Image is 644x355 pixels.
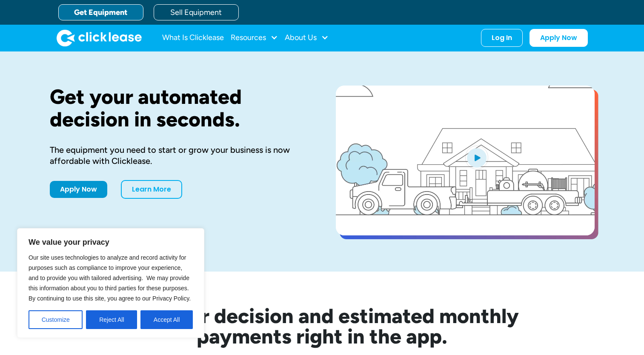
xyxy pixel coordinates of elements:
p: We value your privacy [29,237,193,247]
button: Customize [29,310,83,329]
a: home [57,29,142,46]
div: Log In [492,34,512,42]
a: open lightbox [336,86,595,235]
a: Apply Now [50,181,107,198]
img: Clicklease logo [57,29,142,46]
div: About Us [285,29,329,46]
button: Reject All [86,310,137,329]
a: What Is Clicklease [162,29,224,46]
button: Accept All [140,310,193,329]
div: Resources [231,29,278,46]
img: Blue play button logo on a light blue circular background [465,146,488,169]
a: Get Equipment [58,4,143,20]
a: Learn More [121,180,182,199]
a: Apply Now [530,29,588,47]
h2: See your decision and estimated monthly payments right in the app. [84,306,561,346]
span: Our site uses technologies to analyze and record activity for purposes such as compliance to impr... [29,254,191,302]
div: The equipment you need to start or grow your business is now affordable with Clicklease. [50,144,309,166]
h1: Get your automated decision in seconds. [50,86,309,131]
div: We value your privacy [17,228,204,338]
a: Sell Equipment [154,4,239,20]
